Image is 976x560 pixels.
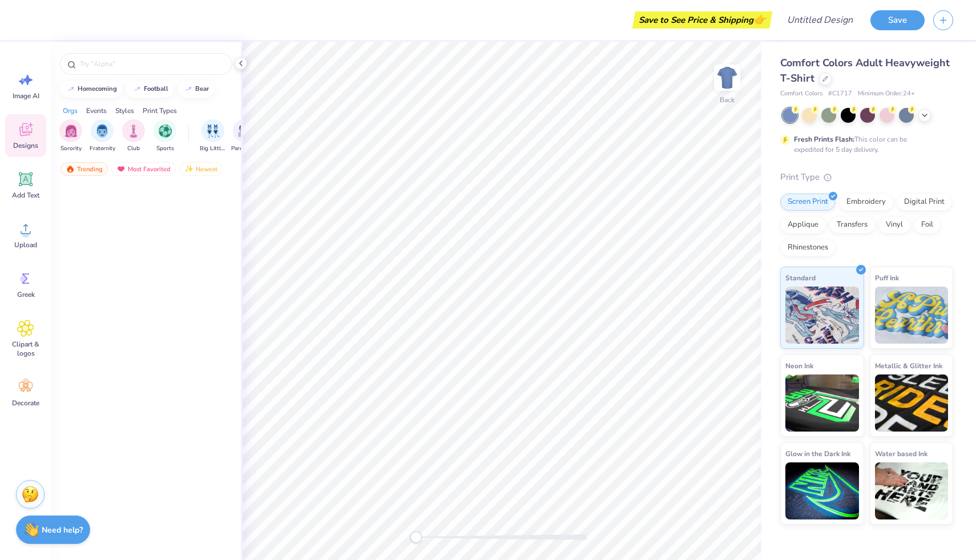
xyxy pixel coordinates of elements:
span: Comfort Colors Adult Heavyweight T-Shirt [780,56,950,85]
span: Glow in the Dark Ink [785,448,850,460]
span: Metallic & Glitter Ink [875,360,942,372]
div: Rhinestones [780,239,836,256]
input: Untitled Design [778,9,862,31]
div: This color can be expedited for 5 day delivery. [794,134,934,155]
span: Sports [156,144,174,153]
span: Water based Ink [875,448,927,460]
img: Fraternity Image [96,124,108,138]
button: homecoming [60,80,122,98]
span: Minimum Order: 24 + [858,89,915,99]
div: Events [86,106,107,116]
span: Sorority [61,144,82,153]
span: Greek [17,290,35,299]
input: Try "Alpha" [79,58,225,70]
span: Comfort Colors [780,89,822,99]
img: Parent's Weekend Image [238,124,251,138]
button: filter button [122,119,145,153]
img: Standard [785,287,859,344]
img: Club Image [127,124,140,138]
strong: Fresh Prints Flash: [794,135,854,144]
div: Newest [179,162,223,176]
span: Fraternity [90,144,115,153]
img: newest.gif [184,165,193,173]
span: 👉 [753,13,766,26]
span: Standard [785,272,816,284]
button: filter button [90,119,115,153]
span: Add Text [12,191,39,200]
div: filter for Parent's Weekend [231,119,257,153]
button: football [126,80,174,98]
span: Big Little Reveal [200,144,226,153]
img: Glow in the Dark Ink [785,462,859,519]
button: filter button [231,119,257,153]
div: filter for Big Little Reveal [200,119,226,153]
img: trend_line.gif [132,86,142,92]
img: Big Little Reveal Image [207,124,219,138]
span: Image AI [13,91,39,100]
span: Designs [13,141,38,150]
div: Save to See Price & Shipping [635,11,769,29]
div: Foil [914,216,941,233]
button: filter button [59,119,82,153]
strong: Need help? [42,525,83,535]
img: trend_line.gif [66,86,75,92]
div: filter for Fraternity [90,119,115,153]
img: Water based Ink [875,462,949,519]
div: Applique [780,216,826,233]
button: bear [178,80,214,98]
div: Trending [61,162,108,176]
div: Transfers [829,216,875,233]
img: Neon Ink [785,374,859,432]
div: homecoming [78,86,117,92]
span: Upload [14,240,37,249]
div: bear [195,86,209,92]
button: Save [870,10,925,30]
div: Orgs [63,106,78,116]
div: Most Favorited [111,162,176,176]
button: filter button [154,119,176,153]
img: Sorority Image [64,124,78,138]
button: filter button [200,119,226,153]
div: Print Types [143,106,177,116]
img: Sports Image [159,124,172,138]
div: Back [720,95,735,105]
div: Vinyl [878,216,910,233]
span: Puff Ink [875,272,899,284]
img: most_fav.gif [116,165,126,173]
div: Print Type [780,171,953,184]
div: Accessibility label [410,531,422,543]
div: Digital Print [897,194,952,211]
div: Screen Print [780,194,836,211]
div: filter for Club [122,119,145,153]
span: Parent's Weekend [231,144,257,153]
span: Clipart & logos [7,340,45,358]
span: # C1717 [828,89,852,99]
img: Metallic & Glitter Ink [875,374,949,432]
div: football [144,86,168,92]
span: Club [127,144,140,153]
div: filter for Sports [154,119,176,153]
span: Neon Ink [785,360,813,372]
div: filter for Sorority [59,119,82,153]
div: Embroidery [839,194,893,211]
img: trend_line.gif [184,86,193,92]
span: Decorate [12,398,39,408]
img: Back [716,66,739,89]
div: Styles [115,106,134,116]
img: Puff Ink [875,287,949,344]
img: trending.gif [66,165,75,173]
